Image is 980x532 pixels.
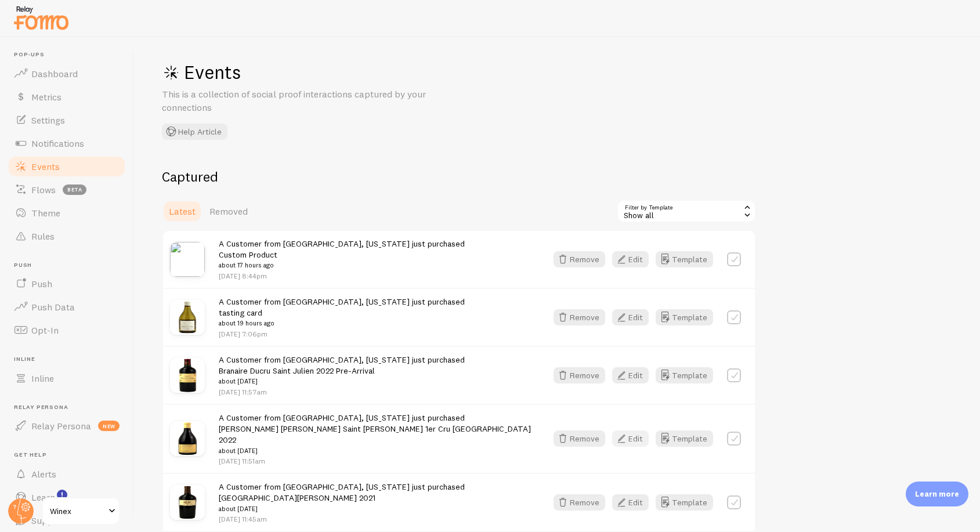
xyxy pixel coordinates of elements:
[612,309,656,325] a: Edit
[219,376,465,386] small: about [DATE]
[169,205,196,217] span: Latest
[170,300,205,335] img: diatomchardonnay23.jpg
[7,132,126,155] a: Notifications
[219,424,531,445] a: [PERSON_NAME] [PERSON_NAME] Saint [PERSON_NAME] 1er Cru [GEOGRAPHIC_DATA] 2022
[170,485,205,520] img: sanvicente21.jpg
[656,494,713,511] button: Template
[7,201,126,225] a: Theme
[31,137,84,149] span: Notifications
[554,494,605,511] button: Remove
[209,205,248,217] span: Removed
[14,356,126,363] span: Inline
[554,309,605,325] button: Remove
[554,251,605,267] button: Remove
[7,319,126,342] a: Opt-In
[656,251,713,267] button: Template
[219,329,465,339] p: [DATE] 7:06pm
[7,295,126,319] a: Push Data
[162,168,756,186] h2: Captured
[612,494,656,511] a: Edit
[219,365,375,376] a: Branaire Ducru Saint Julien 2022 Pre-Arrival
[219,249,277,260] a: Custom Product
[7,62,126,85] a: Dashboard
[7,462,126,486] a: Alerts
[170,421,205,456] img: pysalachateniere22.jpg
[612,430,649,447] button: Edit
[31,230,55,242] span: Rules
[219,271,465,281] p: [DATE] 8:44pm
[202,200,255,223] a: Removed
[219,482,465,514] span: A Customer from [GEOGRAPHIC_DATA], [US_STATE] just purchased
[42,497,120,525] a: Winex
[612,430,656,447] a: Edit
[31,324,59,336] span: Opt-In
[14,451,126,459] span: Get Help
[219,493,375,503] a: [GEOGRAPHIC_DATA][PERSON_NAME] 2021
[219,260,465,270] small: about 17 hours ago
[612,251,656,267] a: Edit
[612,367,649,383] button: Edit
[219,238,465,271] span: A Customer from [GEOGRAPHIC_DATA], [US_STATE] just purchased
[656,430,713,447] button: Template
[915,488,959,500] p: Learn more
[219,354,465,387] span: A Customer from [GEOGRAPHIC_DATA], [US_STATE] just purchased
[162,60,510,84] h1: Events
[219,318,465,328] small: about 19 hours ago
[63,184,86,195] span: beta
[162,124,227,140] button: Help Article
[162,88,440,114] p: This is a collection of social proof interactions captured by your connections
[31,68,78,79] span: Dashboard
[554,367,605,383] button: Remove
[612,367,656,383] a: Edit
[906,482,968,506] div: Learn more
[170,358,205,393] img: branaireducru22.jpg
[31,420,91,432] span: Relay Persona
[219,387,465,397] p: [DATE] 11:57am
[219,504,465,514] small: about [DATE]
[219,296,465,329] span: A Customer from [GEOGRAPHIC_DATA], [US_STATE] just purchased
[12,3,70,32] img: fomo-relay-logo-orange.svg
[612,251,649,267] button: Edit
[617,200,756,223] div: Show all
[219,307,262,318] a: tasting card
[7,178,126,201] a: Flows beta
[50,504,105,518] span: Winex
[219,456,533,466] p: [DATE] 11:51am
[656,367,713,383] button: Template
[31,278,52,289] span: Push
[7,108,126,132] a: Settings
[31,91,62,103] span: Metrics
[219,446,533,456] small: about [DATE]
[31,372,54,384] span: Inline
[656,309,713,325] button: Template
[57,490,67,500] svg: <p>Watch New Feature Tutorials!</p>
[7,225,126,248] a: Rules
[612,309,649,325] button: Edit
[31,161,60,172] span: Events
[31,491,55,503] span: Learn
[7,155,126,178] a: Events
[7,486,126,509] a: Learn
[31,207,60,219] span: Theme
[7,367,126,390] a: Inline
[170,242,205,277] img: product
[31,184,56,196] span: Flows
[554,430,605,447] button: Remove
[14,51,126,59] span: Pop-ups
[31,301,75,313] span: Push Data
[7,414,126,437] a: Relay Persona new
[31,114,65,126] span: Settings
[98,421,120,431] span: new
[219,412,533,456] span: A Customer from [GEOGRAPHIC_DATA], [US_STATE] just purchased
[219,514,465,524] p: [DATE] 11:45am
[7,85,126,108] a: Metrics
[14,262,126,269] span: Push
[14,404,126,411] span: Relay Persona
[162,200,202,223] a: Latest
[7,272,126,295] a: Push
[612,494,649,511] button: Edit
